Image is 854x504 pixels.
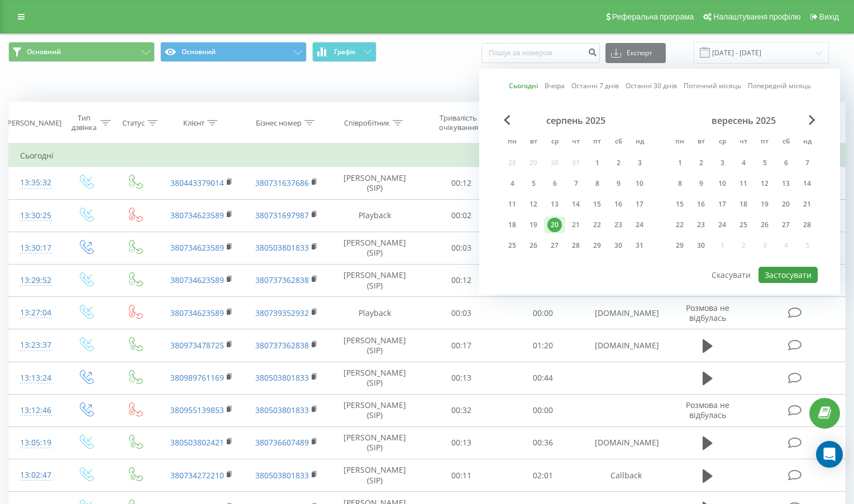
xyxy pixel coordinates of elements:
[733,175,754,192] div: чт 11 вер 2025 р.
[754,175,775,192] div: пт 12 вер 2025 р.
[567,134,584,151] abbr: четвер
[816,441,843,468] div: Open Intercom Messenger
[632,156,647,170] div: 3
[693,134,709,151] abbr: вівторок
[481,43,600,63] input: Пошук за номером
[712,155,733,171] div: ср 3 вер 2025 р.
[672,238,687,253] div: 29
[590,238,604,253] div: 29
[715,156,729,170] div: 3
[796,175,818,192] div: нд 14 вер 2025 р.
[544,175,565,192] div: ср 6 серп 2025 р.
[565,237,586,254] div: чт 28 серп 2025 р.
[754,155,775,171] div: пт 5 вер 2025 р.
[611,176,626,191] div: 9
[569,197,583,212] div: 14
[672,156,687,170] div: 1
[775,175,796,192] div: сб 13 вер 2025 р.
[754,196,775,213] div: пт 19 вер 2025 р.
[632,238,647,253] div: 31
[545,80,565,91] a: Вчора
[610,134,627,151] abbr: субота
[526,218,541,232] div: 19
[757,156,772,170] div: 5
[255,210,309,220] a: 380731697987
[756,134,773,151] abbr: п’ятниця
[523,196,544,213] div: вт 12 серп 2025 р.
[611,197,626,212] div: 16
[586,155,608,171] div: пт 1 серп 2025 р.
[779,218,793,232] div: 27
[589,134,605,151] abbr: п’ятниця
[421,329,502,362] td: 00:17
[20,432,50,454] div: 13:05:19
[329,329,421,362] td: [PERSON_NAME] (SIP)
[800,197,814,212] div: 21
[669,175,690,192] div: пн 8 вер 2025 р.
[694,156,708,170] div: 2
[255,372,309,383] a: 380503801833
[421,199,502,232] td: 00:02
[758,267,818,283] button: Застосувати
[170,405,224,415] a: 380955139853
[421,459,502,492] td: 00:11
[705,267,757,283] button: Скасувати
[255,308,309,318] a: 380739352932
[122,118,145,128] div: Статус
[502,217,523,233] div: пн 18 серп 2025 р.
[523,237,544,254] div: вт 26 серп 2025 р.
[329,459,421,492] td: [PERSON_NAME] (SIP)
[754,217,775,233] div: пт 26 вер 2025 р.
[590,176,604,191] div: 8
[608,196,629,213] div: сб 16 серп 2025 р.
[502,459,584,492] td: 02:01
[255,275,309,285] a: 380737362838
[20,334,50,356] div: 13:23:37
[632,176,647,191] div: 10
[421,232,502,264] td: 00:03
[714,134,731,151] abbr: середа
[733,196,754,213] div: чт 18 вер 2025 р.
[544,217,565,233] div: ср 20 серп 2025 р.
[431,113,486,132] div: Тривалість очікування
[586,175,608,192] div: пт 8 серп 2025 р.
[509,80,538,91] a: Сьогодні
[690,237,712,254] div: вт 30 вер 2025 р.
[669,155,690,171] div: пн 1 вер 2025 р.
[669,237,690,254] div: пн 29 вер 2025 р.
[611,156,626,170] div: 2
[626,80,677,91] a: Останні 30 днів
[71,113,98,132] div: Тип дзвінка
[715,218,729,232] div: 24
[255,437,309,448] a: 380736607489
[584,329,669,362] td: [DOMAIN_NAME]
[502,175,523,192] div: пн 4 серп 2025 р.
[669,217,690,233] div: пн 22 вер 2025 р.
[671,134,688,151] abbr: понеділок
[775,217,796,233] div: сб 27 вер 2025 р.
[526,238,541,253] div: 26
[505,218,519,232] div: 18
[421,362,502,394] td: 00:13
[686,303,729,323] span: Розмова не відбулась
[565,175,586,192] div: чт 7 серп 2025 р.
[694,218,708,232] div: 23
[255,177,309,188] a: 380731637686
[20,464,50,486] div: 13:02:47
[632,218,647,232] div: 24
[736,218,751,232] div: 25
[672,197,687,212] div: 15
[502,196,523,213] div: пн 11 серп 2025 р.
[690,175,712,192] div: вт 9 вер 2025 р.
[694,197,708,212] div: 16
[608,175,629,192] div: сб 9 серп 2025 р.
[777,134,794,151] abbr: субота
[329,297,421,329] td: Playback
[421,167,502,199] td: 00:12
[629,155,650,171] div: нд 3 серп 2025 р.
[571,80,619,91] a: Останні 7 днів
[757,176,772,191] div: 12
[27,47,61,56] span: Основний
[631,134,648,151] abbr: неділя
[819,12,839,21] span: Вихід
